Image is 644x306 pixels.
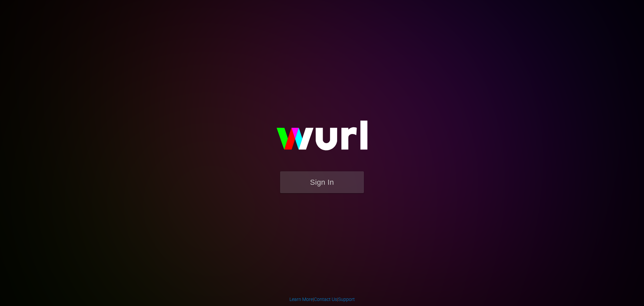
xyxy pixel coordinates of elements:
img: wurl-logo-on-black-223613ac3d8ba8fe6dc639794a292ebdb59501304c7dfd60c99c58986ef67473.svg [255,106,389,171]
a: Learn More [289,297,313,302]
div: | | [289,296,355,303]
button: Sign In [280,171,364,193]
a: Contact Us [314,297,337,302]
a: Support [338,297,355,302]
